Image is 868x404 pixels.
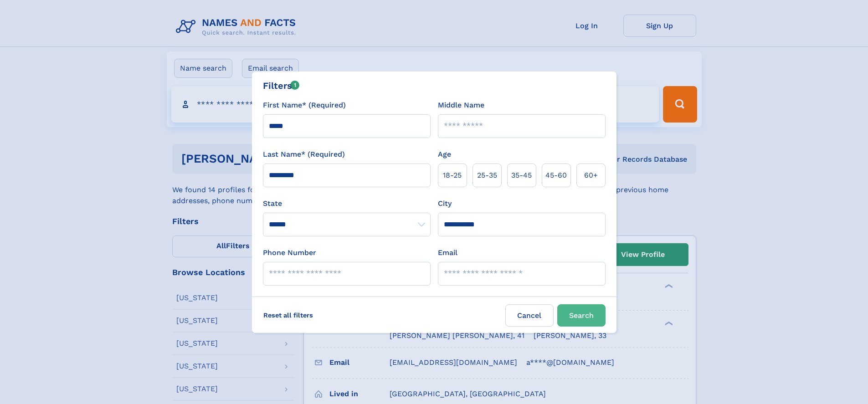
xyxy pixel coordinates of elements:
[443,170,462,181] span: 18‑25
[263,198,431,209] label: State
[505,304,554,327] label: Cancel
[584,170,598,181] span: 60+
[438,247,457,258] label: Email
[545,170,567,181] span: 45‑60
[263,79,300,92] div: Filters
[263,149,345,160] label: Last Name* (Required)
[257,304,319,326] label: Reset all filters
[438,198,452,209] label: City
[438,100,484,111] label: Middle Name
[511,170,532,181] span: 35‑45
[263,100,346,111] label: First Name* (Required)
[263,247,316,258] label: Phone Number
[557,304,606,327] button: Search
[438,149,451,160] label: Age
[477,170,497,181] span: 25‑35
